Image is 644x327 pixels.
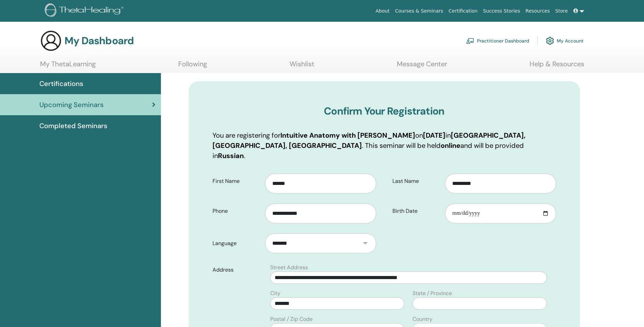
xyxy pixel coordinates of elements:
b: [DATE] [423,131,445,140]
a: Wishlist [290,60,314,73]
a: My Account [546,33,584,48]
img: chalkboard-teacher.svg [466,38,474,44]
h3: My Dashboard [65,35,134,47]
b: Intuitive Anatomy with [PERSON_NAME] [280,131,415,140]
label: Phone [207,205,265,218]
h3: Confirm Your Registration [213,105,556,117]
span: Upcoming Seminars [39,100,104,110]
label: First Name [207,175,265,188]
img: cog.svg [546,35,554,47]
span: Certifications [39,79,83,89]
a: Resources [523,5,553,17]
a: Certification [446,5,480,17]
a: Help & Resources [530,60,584,73]
p: You are registering for on in . This seminar will be held and will be provided in . [213,130,556,161]
label: Birth Date [387,205,445,218]
label: Address [207,263,266,276]
img: generic-user-icon.jpg [40,30,62,52]
label: Language [207,237,265,250]
a: About [373,5,392,17]
label: City [270,289,280,297]
label: Last Name [387,175,445,188]
a: Courses & Seminars [392,5,446,17]
span: Completed Seminars [39,121,107,131]
a: Store [553,5,571,17]
a: My ThetaLearning [40,60,96,73]
b: online [441,141,460,150]
b: Russian [218,151,244,160]
label: Country [412,315,433,323]
a: Success Stories [480,5,523,17]
a: Following [178,60,207,73]
label: Street Address [270,263,308,272]
label: State / Province [412,289,452,297]
a: Practitioner Dashboard [466,33,529,48]
a: Message Center [397,60,447,73]
img: logo.png [45,3,126,19]
label: Postal / Zip Code [270,315,313,323]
